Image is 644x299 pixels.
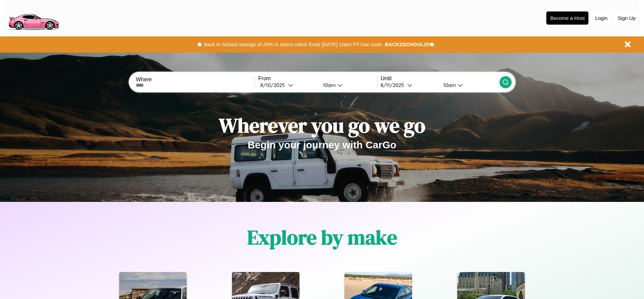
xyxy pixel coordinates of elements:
div: 8 / 10 / 2025 [260,82,288,88]
img: logo [5,3,62,32]
button: 10am [438,82,499,89]
button: 10am [318,82,377,89]
div: 10am [320,82,337,88]
button: Login [592,12,611,24]
label: Until [381,76,499,82]
label: From [258,76,377,82]
div: 8 / 11 / 2025 [381,82,407,88]
h1: Explore by make [247,223,397,251]
button: 8/10/2025 [258,82,318,89]
button: Become a Host [546,11,588,25]
div: 10am [440,82,458,88]
button: Back to School savings of 20% in select cities! Ends [DATE] 10am PT.Use code: [202,40,385,49]
label: Where [136,77,254,83]
button: Sign Up [614,12,639,24]
b: BACK2SCHOOL20 [385,41,429,47]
